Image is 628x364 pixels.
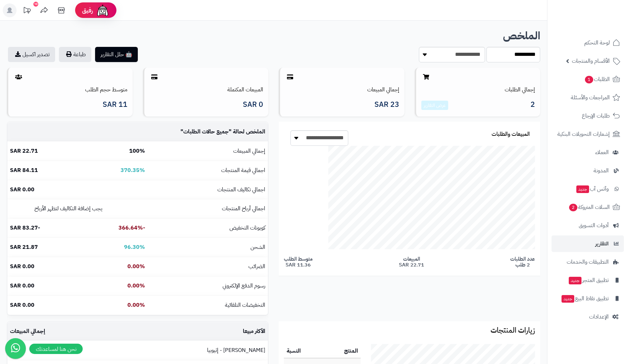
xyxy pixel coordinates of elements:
[579,221,609,230] span: أدوات التسويق
[552,290,624,307] a: تطبيق نقاط البيعجديد
[96,3,110,17] img: ai-face.png
[85,85,127,94] a: متوسط حجم الطلب
[127,301,145,309] b: 0.00%
[552,144,624,161] a: العملاء
[10,262,34,271] b: 0.00 SAR
[552,34,624,51] a: لوحة التحكم
[571,93,610,102] span: المراجعات والأسئلة
[148,238,268,257] td: الشحن
[7,322,97,341] td: إجمالي المبيعات
[552,162,624,179] a: المدونة
[552,199,624,215] a: السلات المتروكة2
[284,326,535,334] h3: زيارات المنتجات
[148,142,268,161] td: إجمالي المبيعات
[576,184,609,194] span: وآتس آب
[18,3,35,19] a: تحديثات المنصة
[367,85,399,94] a: إجمالي المبيعات
[127,262,145,271] b: 0.00%
[584,38,610,48] span: لوحة التحكم
[284,256,312,267] span: متوسط الطلب 11.36 SAR
[552,181,624,197] a: وآتس آبجديد
[531,101,535,110] span: 2
[568,275,609,285] span: تطبيق المتجر
[95,47,138,62] button: 🤖 حلل التقارير
[374,101,399,109] span: 23 SAR
[572,56,610,66] span: الأقسام والمنتجات
[552,272,624,289] a: تطبيق المتجرجديد
[492,131,530,138] h3: المبيعات والطلبات
[33,2,38,7] div: 10
[227,85,263,94] a: المبيعات المكتملة
[10,185,34,194] b: 0.00 SAR
[584,74,610,84] span: الطلبات
[59,47,91,62] button: طباعة
[34,204,102,213] small: يجب إضافة التكاليف لتظهر الأرباح
[569,204,577,211] span: 2
[568,202,610,212] span: السلات المتروكة
[552,254,624,270] a: التطبيقات والخدمات
[148,199,268,218] td: اجمالي أرباح المنتجات
[124,243,145,251] b: 96.30%
[97,322,268,341] td: الأكثر مبيعا
[10,301,34,309] b: 0.00 SAR
[569,277,581,284] span: جديد
[505,85,535,94] a: إجمالي الطلبات
[148,161,268,180] td: اجمالي قيمة المنتجات
[552,126,624,142] a: إشعارات التحويلات البنكية
[552,108,624,124] a: طلبات الإرجاع
[424,102,446,109] a: عرض التقارير
[552,217,624,234] a: أدوات التسويق
[595,148,609,157] span: العملاء
[103,101,127,109] span: 11 SAR
[510,256,535,267] span: عدد الطلبات 2 طلب
[10,282,34,290] b: 0.00 SAR
[557,129,610,139] span: إشعارات التحويلات البنكية
[183,128,229,136] span: جميع حالات الطلبات
[10,224,40,232] b: -83.27 SAR
[10,243,38,251] b: 21.87 SAR
[148,296,268,315] td: التخفيضات التلقائية
[303,344,361,358] th: المنتج
[567,257,609,267] span: التطبيقات والخدمات
[552,235,624,252] a: التقارير
[129,147,145,155] b: 100%
[399,256,424,267] span: المبيعات 22.71 SAR
[10,166,38,174] b: 84.11 SAR
[127,282,145,290] b: 0.00%
[552,71,624,88] a: الطلبات1
[562,295,574,303] span: جديد
[589,312,609,322] span: الإعدادات
[148,180,268,199] td: اجمالي تكاليف المنتجات
[576,185,589,193] span: جديد
[121,166,145,174] b: 370.35%
[8,47,55,62] a: تصدير اكسيل
[10,147,38,155] b: 22.71 SAR
[148,257,268,276] td: الضرائب
[595,239,609,249] span: التقارير
[148,276,268,295] td: رسوم الدفع الإلكتروني
[594,166,609,175] span: المدونة
[119,224,145,232] b: -366.64%
[148,122,268,141] td: الملخص لحالة " "
[503,28,540,44] b: الملخص
[585,76,593,83] span: 1
[82,6,93,14] span: رفيق
[582,111,610,121] span: طلبات الإرجاع
[284,344,303,358] th: النسبة
[243,101,263,109] span: 0 SAR
[552,89,624,106] a: المراجعات والأسئلة
[552,309,624,325] a: الإعدادات
[97,341,268,360] td: [PERSON_NAME] - إثيوبيا
[148,219,268,237] td: كوبونات التخفيض
[561,294,609,303] span: تطبيق نقاط البيع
